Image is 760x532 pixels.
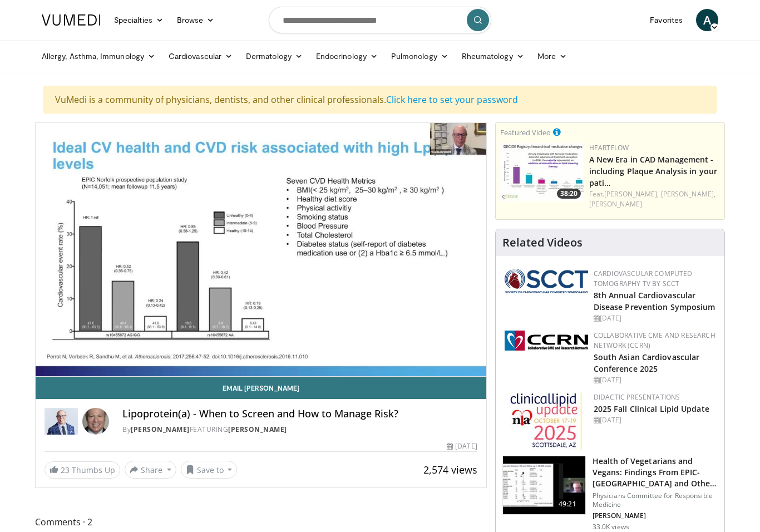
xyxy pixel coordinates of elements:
img: Dr. Robert S. Rosenson [45,408,78,435]
a: [PERSON_NAME], [661,189,715,199]
a: Dermatology [239,45,309,67]
a: 8th Annual Cardiovascular Disease Prevention Symposium [594,290,715,312]
img: 738d0e2d-290f-4d89-8861-908fb8b721dc.150x105_q85_crop-smart_upscale.jpg [500,143,584,201]
a: Cardiovascular Computed Tomography TV by SCCT [594,269,693,288]
a: Rheumatology [455,45,531,67]
div: [DATE] [594,313,715,323]
div: [DATE] [594,375,715,385]
a: 38:20 [500,143,584,201]
a: Cardiovascular [162,45,239,67]
a: [PERSON_NAME] [228,425,287,434]
a: Heartflow [589,143,629,152]
span: Comments 2 [35,515,487,529]
a: [PERSON_NAME] [131,425,190,434]
p: 33.0K views [593,523,629,531]
a: Specialties [107,9,170,31]
a: A New Era in CAD Management - including Plaque Analysis in your pati… [589,154,717,188]
div: VuMedi is a community of physicians, dentists, and other clinical professionals. [43,86,717,114]
p: [PERSON_NAME] [593,511,718,520]
span: 49:21 [554,499,581,510]
div: By FEATURING [122,425,477,435]
img: d65bce67-f81a-47c5-b47d-7b8806b59ca8.jpg.150x105_q85_autocrop_double_scale_upscale_version-0.2.jpg [510,392,582,451]
h4: Related Videos [502,236,583,249]
div: Feat. [589,189,720,209]
span: 2,574 views [423,463,477,476]
a: [PERSON_NAME] [589,199,642,209]
h4: Lipoprotein(a) - When to Screen and How to Manage Risk? [122,408,477,420]
video-js: Video Player [36,123,486,377]
a: 23 Thumbs Up [45,461,120,479]
a: Collaborative CME and Research Network (CCRN) [594,331,715,350]
span: 23 [61,465,70,475]
a: Endocrinology [309,45,384,67]
a: Click here to set your password [386,93,518,106]
div: [DATE] [447,441,477,451]
a: [PERSON_NAME], [604,189,659,199]
img: a04ee3ba-8487-4636-b0fb-5e8d268f3737.png.150x105_q85_autocrop_double_scale_upscale_version-0.2.png [505,331,588,351]
a: Allergy, Asthma, Immunology [35,45,162,67]
a: 49:21 Health of Vegetarians and Vegans: Findings From EPIC-[GEOGRAPHIC_DATA] and Othe… Physicians... [502,456,718,531]
small: Featured Video [500,127,551,137]
img: 606f2b51-b844-428b-aa21-8c0c72d5a896.150x105_q85_crop-smart_upscale.jpg [503,456,585,514]
input: Search topics, interventions [269,7,491,33]
div: Didactic Presentations [594,392,715,402]
h3: Health of Vegetarians and Vegans: Findings From EPIC-[GEOGRAPHIC_DATA] and Othe… [593,456,718,489]
a: South Asian Cardiovascular Conference 2025 [594,352,700,374]
a: Browse [170,9,221,31]
img: VuMedi Logo [42,14,101,26]
div: [DATE] [594,415,715,425]
a: Email [PERSON_NAME] [36,377,486,399]
span: 38:20 [557,189,581,199]
a: Pulmonology [384,45,455,67]
a: A [696,9,718,31]
button: Save to [181,461,238,479]
a: More [531,45,574,67]
p: Physicians Committee for Responsible Medicine [593,491,718,509]
a: Favorites [643,9,689,31]
a: 2025 Fall Clinical Lipid Update [594,403,709,414]
img: Avatar [82,408,109,435]
button: Share [125,461,176,479]
img: 51a70120-4f25-49cc-93a4-67582377e75f.png.150x105_q85_autocrop_double_scale_upscale_version-0.2.png [505,269,588,293]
